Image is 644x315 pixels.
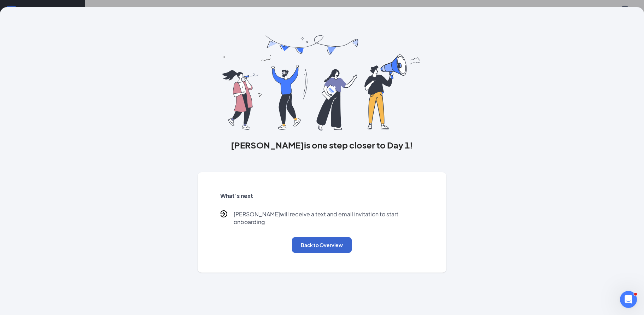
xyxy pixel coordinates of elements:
[292,237,352,253] button: Back to Overview
[198,139,446,151] h3: [PERSON_NAME] is one step closer to Day 1!
[234,210,424,226] p: [PERSON_NAME] will receive a text and email invitation to start onboarding
[220,192,424,200] h5: What’s next
[222,35,421,130] img: you are all set
[620,291,637,308] iframe: Intercom live chat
